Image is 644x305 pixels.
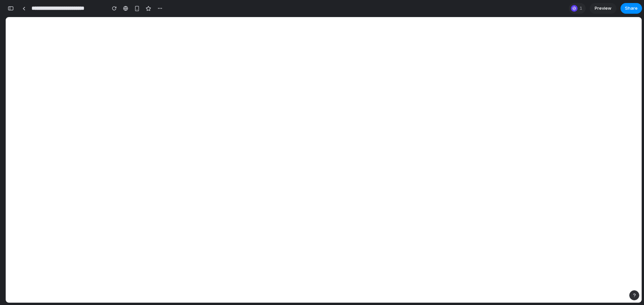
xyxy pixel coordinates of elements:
[569,3,586,14] div: 1
[625,5,638,12] span: Share
[590,3,616,14] a: Preview
[580,5,584,12] span: 1
[621,3,642,14] button: Share
[595,5,611,12] span: Preview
